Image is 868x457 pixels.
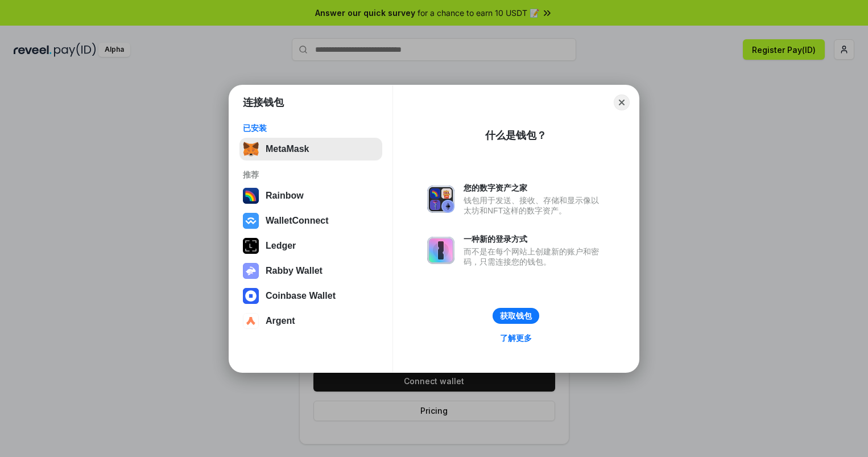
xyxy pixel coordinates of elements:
div: Coinbase Wallet [266,291,336,301]
button: MetaMask [239,138,382,160]
div: Ledger [266,241,296,251]
div: 一种新的登录方式 [464,234,605,244]
button: Coinbase Wallet [239,285,382,307]
button: Close [614,94,630,110]
div: 了解更多 [500,333,532,343]
img: svg+xml,%3Csvg%20width%3D%2228%22%20height%3D%2228%22%20viewBox%3D%220%200%2028%2028%22%20fill%3D... [243,213,259,229]
h1: 连接钱包 [243,96,284,109]
img: svg+xml,%3Csvg%20xmlns%3D%22http%3A%2F%2Fwww.w3.org%2F2000%2Fsvg%22%20width%3D%2228%22%20height%3... [243,238,259,254]
div: Rainbow [266,191,304,201]
button: Rainbow [239,184,382,207]
img: svg+xml,%3Csvg%20xmlns%3D%22http%3A%2F%2Fwww.w3.org%2F2000%2Fsvg%22%20fill%3D%22none%22%20viewBox... [243,263,259,279]
div: 什么是钱包？ [485,129,547,142]
div: MetaMask [266,144,309,154]
a: 了解更多 [493,331,539,345]
div: 获取钱包 [500,311,532,321]
div: 推荐 [243,170,379,180]
div: 已安装 [243,123,379,133]
button: 获取钱包 [493,308,539,324]
button: Argent [239,310,382,332]
img: svg+xml,%3Csvg%20fill%3D%22none%22%20height%3D%2233%22%20viewBox%3D%220%200%2035%2033%22%20width%... [243,141,259,157]
button: Ledger [239,234,382,257]
img: svg+xml,%3Csvg%20width%3D%2228%22%20height%3D%2228%22%20viewBox%3D%220%200%2028%2028%22%20fill%3D... [243,313,259,329]
img: svg+xml,%3Csvg%20xmlns%3D%22http%3A%2F%2Fwww.w3.org%2F2000%2Fsvg%22%20fill%3D%22none%22%20viewBox... [427,237,454,264]
div: 钱包用于发送、接收、存储和显示像以太坊和NFT这样的数字资产。 [464,195,605,216]
div: Rabby Wallet [266,266,323,276]
img: svg+xml,%3Csvg%20xmlns%3D%22http%3A%2F%2Fwww.w3.org%2F2000%2Fsvg%22%20fill%3D%22none%22%20viewBox... [427,186,454,213]
div: 您的数字资产之家 [464,183,605,193]
button: WalletConnect [239,209,382,232]
img: svg+xml,%3Csvg%20width%3D%22120%22%20height%3D%22120%22%20viewBox%3D%220%200%20120%20120%22%20fil... [243,188,259,204]
div: WalletConnect [266,216,329,226]
img: svg+xml,%3Csvg%20width%3D%2228%22%20height%3D%2228%22%20viewBox%3D%220%200%2028%2028%22%20fill%3D... [243,288,259,304]
div: Argent [266,316,295,326]
button: Rabby Wallet [239,260,382,282]
div: 而不是在每个网站上创建新的账户和密码，只需连接您的钱包。 [464,246,605,267]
